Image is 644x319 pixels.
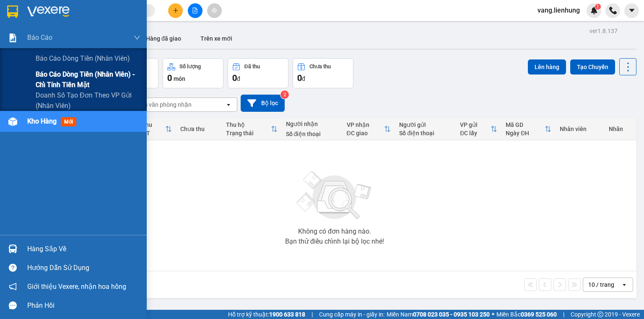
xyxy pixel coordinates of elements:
[628,7,636,14] span: caret-down
[460,121,491,128] div: VP gửi
[293,166,377,225] img: svg+xml;base64,PHN2ZyBjbGFzcz0ibGlzdC1wbHVnX19zdmciIHhtbG5zPSJodHRwOi8vd3d3LnczLm9yZy8yMDAwL3N2Zy...
[167,73,172,83] span: 0
[27,299,140,312] div: Phản hồi
[139,28,188,49] button: Hàng đã giao
[241,95,285,112] button: Bộ lọc
[61,117,76,126] span: mới
[36,69,140,90] span: Báo cáo dòng tiền (nhân viên) - chỉ tính tiền mặt
[228,310,305,319] span: Hỗ trợ kỹ thuật:
[589,26,618,36] div: ver 1.8.137
[387,310,490,319] span: Miền Nam
[27,117,57,125] span: Kho hàng
[200,35,232,42] span: Trên xe mới
[298,228,371,235] div: Không có đơn hàng nào.
[521,311,557,318] strong: 0369 525 060
[8,244,17,253] img: warehouse-icon
[399,130,452,136] div: Số điện thoại
[595,4,601,10] sup: 1
[36,90,140,111] span: Doanh số tạo đơn theo VP gửi (nhân viên)
[309,64,331,69] div: Chưa thu
[135,121,165,128] div: Đã thu
[134,100,192,109] div: Chọn văn phòng nhận
[27,32,52,43] span: Báo cáo
[506,121,545,128] div: Mã GD
[188,3,203,18] button: file-add
[8,117,17,126] img: warehouse-icon
[624,3,639,18] button: caret-down
[590,7,598,14] img: icon-new-feature
[225,101,232,108] svg: open
[285,238,384,245] div: Bạn thử điều chỉnh lại bộ lọc nhé!
[319,310,384,319] span: Cung cấp máy in - giấy in:
[460,130,491,136] div: ĐC lấy
[27,262,140,274] div: Hướng dẫn sử dụng
[302,75,305,82] span: đ
[222,118,282,140] th: Toggle SortBy
[399,121,452,128] div: Người gửi
[492,313,494,316] span: ⚪️
[286,121,338,127] div: Người nhận
[228,58,288,88] button: Đã thu0đ
[174,75,185,82] span: món
[501,118,556,140] th: Toggle SortBy
[134,34,140,41] span: down
[570,59,615,75] button: Tạo Chuyến
[168,3,183,18] button: plus
[280,90,289,99] sup: 2
[130,118,176,140] th: Toggle SortBy
[456,118,501,140] th: Toggle SortBy
[180,126,218,132] div: Chưa thu
[560,126,600,132] div: Nhân viên
[237,75,240,82] span: đ
[312,310,313,319] span: |
[293,58,353,88] button: Chưa thu0đ
[347,130,384,136] div: ĐC giao
[496,310,557,319] span: Miền Bắc
[163,58,223,88] button: Số lượng0món
[286,131,338,137] div: Số điện thoại
[135,130,165,136] div: HTTT
[7,5,18,18] img: logo-vxr
[297,73,302,83] span: 0
[27,243,140,255] div: Hàng sắp về
[9,283,17,291] span: notification
[207,3,222,18] button: aim
[9,264,17,272] span: question-circle
[269,311,305,318] strong: 1900 633 818
[244,64,260,69] div: Đã thu
[179,64,201,69] div: Số lượng
[226,121,271,128] div: Thu hộ
[36,53,130,64] span: Báo cáo dòng tiền (nhân viên)
[506,130,545,136] div: Ngày ĐH
[347,121,384,128] div: VP nhận
[531,5,587,15] span: vang.lienhung
[563,310,564,319] span: |
[226,130,271,136] div: Trạng thái
[413,311,490,318] strong: 0708 023 035 - 0935 103 250
[343,118,395,140] th: Toggle SortBy
[597,311,603,317] span: copyright
[609,126,632,132] div: Nhãn
[588,280,614,289] div: 10 / trang
[528,59,566,75] button: Lên hàng
[596,4,599,10] span: 1
[211,8,217,13] span: aim
[173,8,179,13] span: plus
[621,281,628,288] svg: open
[232,73,237,83] span: 0
[27,281,126,292] span: Giới thiệu Vexere, nhận hoa hồng
[609,7,617,14] img: phone-icon
[8,33,17,42] img: solution-icon
[9,301,17,309] span: message
[192,8,198,13] span: file-add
